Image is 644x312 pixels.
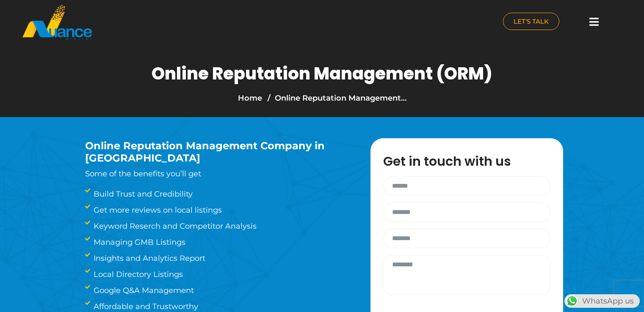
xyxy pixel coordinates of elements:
span: LET'S TALK [514,18,549,25]
div: Some of the benefits you’ll get [85,140,345,180]
a: LET'S TALK [503,13,559,30]
span: Insights and Analytics Report [91,252,205,264]
li: Online Reputation Management… [265,92,406,104]
span: Managing GMB Listings [91,236,185,248]
span: Build Trust and Credibility [91,188,193,200]
h1: Online Reputation Management (ORM) [152,63,492,84]
span: Keyword Reserch and Competitor Analysis [91,220,257,232]
a: nuance-qatar_logo [22,4,318,41]
span: Local Directory Listings [91,268,183,280]
img: nuance-qatar_logo [22,4,93,41]
span: Google Q&A Management [91,285,194,296]
span: Get more reviews on local listings [91,204,222,216]
div: WhatsApp us [564,294,640,308]
h3: Online Reputation Management Company in [GEOGRAPHIC_DATA] [85,140,345,164]
img: WhatsApp [565,294,579,308]
h3: Get in touch with us [383,155,559,168]
a: Home [238,93,262,103]
a: WhatsAppWhatsApp us [564,296,640,306]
